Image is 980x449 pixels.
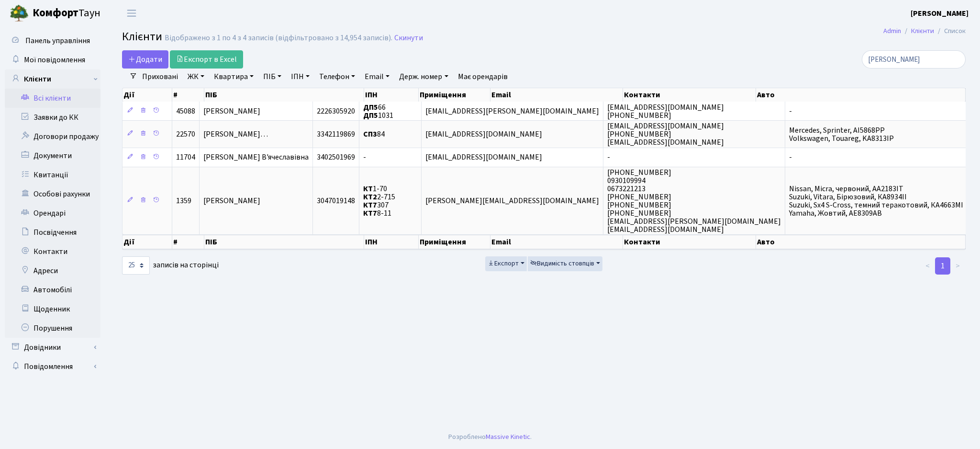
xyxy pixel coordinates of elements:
span: Панель управління [25,35,90,46]
a: Договори продажу [5,127,100,146]
b: КТ7 [363,208,377,219]
a: Massive Kinetic [486,432,530,442]
th: Приміщення [419,88,490,102]
a: Має орендарів [454,69,512,85]
span: - [789,152,792,163]
span: [PERSON_NAME]… [203,129,268,139]
a: Контакти [5,242,100,261]
a: Мої повідомлення [5,50,100,69]
b: ДП5 [363,102,378,113]
span: 45088 [176,106,195,116]
span: [PHONE_NUMBER] 0930109994 0673221213 [PHONE_NUMBER] [PHONE_NUMBER] [PHONE_NUMBER] [EMAIL_ADDRESS]... [607,167,781,235]
span: - [789,106,792,116]
span: [PERSON_NAME] [203,196,260,207]
a: Повідомлення [5,357,100,376]
span: 1-70 2-715 307 8-11 [363,184,395,219]
b: КТ7 [363,200,377,210]
th: ПІБ [204,235,364,249]
span: 2226305920 [317,106,355,116]
th: Дії [122,235,172,249]
input: Пошук... [862,50,966,69]
th: Контакти [623,88,756,102]
b: ДП5 [363,110,378,121]
span: Видимість стовпців [530,259,594,268]
th: Приміщення [419,235,490,249]
th: ІПН [364,88,419,102]
span: [PERSON_NAME][EMAIL_ADDRESS][DOMAIN_NAME] [425,196,599,207]
a: ІПН [287,69,313,85]
img: logo.png [10,4,29,23]
a: Admin [883,26,901,36]
b: Комфорт [33,5,78,21]
span: [EMAIL_ADDRESS][DOMAIN_NAME] [PHONE_NUMBER] [EMAIL_ADDRESS][DOMAIN_NAME] [607,121,724,148]
span: Експорт [488,259,519,268]
select: записів на сторінці [122,256,150,275]
a: Скинути [394,34,423,43]
a: 1 [935,257,950,275]
a: Держ. номер [395,69,452,85]
b: КТ [363,184,373,194]
a: Квартира [210,69,257,85]
span: 3342119869 [317,129,355,139]
span: 11704 [176,152,195,163]
th: Контакти [623,235,756,249]
span: 3402501969 [317,152,355,163]
a: Клієнти [5,69,100,89]
a: Клієнти [911,26,934,36]
b: [PERSON_NAME] [911,8,969,19]
a: Квитанції [5,165,100,184]
th: Авто [756,235,966,249]
span: [EMAIL_ADDRESS][DOMAIN_NAME] [425,152,542,163]
nav: breadcrumb [869,21,980,41]
span: [PERSON_NAME] В'ячеславівна [203,152,309,163]
span: [EMAIL_ADDRESS][PERSON_NAME][DOMAIN_NAME] [425,106,599,116]
a: [PERSON_NAME] [911,8,969,19]
a: ПІБ [259,69,285,85]
a: Email [361,69,393,85]
span: Nissan, Micra, червоний, АА2183ІТ Suzuki, Vitara, Бірюзовий, КА8934ІІ Suzuki, Sx4 S-Cross, темний... [789,184,963,219]
a: Довідники [5,338,100,357]
a: Посвідчення [5,223,100,242]
span: - [363,152,366,163]
a: Автомобілі [5,280,100,299]
span: [EMAIL_ADDRESS][DOMAIN_NAME] [425,129,542,139]
span: 66 1031 [363,102,393,121]
b: СП3 [363,129,377,139]
th: ІПН [364,235,419,249]
span: 1359 [176,196,191,207]
span: Mercedes, Sprinter, AI5868PP Volkswagen, Touareg, KA8313IP [789,125,894,144]
span: - [607,152,610,163]
th: ПІБ [204,88,364,102]
th: # [172,88,204,102]
a: Адреси [5,261,100,280]
label: записів на сторінці [122,256,219,275]
a: ЖК [184,69,208,85]
a: Орендарі [5,204,100,223]
a: Телефон [315,69,359,85]
span: Мої повідомлення [24,55,85,65]
th: # [172,235,204,249]
a: Всі клієнти [5,89,100,108]
li: Список [934,26,966,36]
div: Відображено з 1 по 4 з 4 записів (відфільтровано з 14,954 записів). [165,34,392,43]
span: 22570 [176,129,195,139]
span: 84 [363,129,385,139]
span: Таун [33,5,100,22]
th: Email [490,88,623,102]
th: Email [490,235,623,249]
span: [PERSON_NAME] [203,106,260,116]
a: Приховані [138,69,182,85]
a: Панель управління [5,31,100,50]
th: Авто [756,88,966,102]
button: Видимість стовпців [528,256,602,271]
a: Заявки до КК [5,108,100,127]
b: КТ2 [363,192,377,202]
a: Додати [122,50,168,69]
span: Додати [128,54,162,65]
button: Переключити навігацію [120,5,144,21]
a: Порушення [5,319,100,338]
span: Клієнти [122,28,162,45]
th: Дії [122,88,172,102]
span: [EMAIL_ADDRESS][DOMAIN_NAME] [PHONE_NUMBER] [607,102,724,121]
a: Документи [5,146,100,165]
